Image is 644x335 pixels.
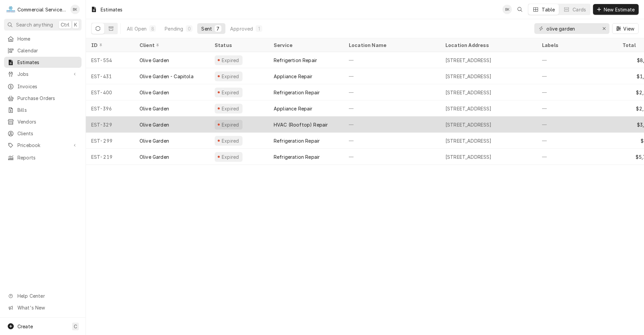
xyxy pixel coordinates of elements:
[86,68,134,84] div: EST-431
[140,73,194,80] div: Olive Garden - Capitola
[74,323,77,330] span: C
[274,153,320,160] div: Refrigeration Repair
[140,89,169,96] div: Olive Garden
[274,42,337,49] div: Service
[602,6,636,13] span: New Estimate
[17,142,68,149] span: Pricebook
[86,52,134,68] div: EST-554
[343,52,440,68] div: —
[274,89,320,96] div: Refrigeration Repair
[86,133,134,149] div: EST-299
[4,45,82,56] a: Calendar
[221,89,240,96] div: Expired
[17,118,78,125] span: Vendors
[140,121,169,128] div: Olive Garden
[445,137,492,144] div: [STREET_ADDRESS]
[445,42,530,49] div: Location Address
[140,137,169,144] div: Olive Garden
[4,302,82,313] a: Go to What's New
[537,68,617,84] div: —
[4,57,82,68] a: Estimates
[515,4,525,15] button: Open search
[86,116,134,133] div: EST-329
[445,73,492,80] div: [STREET_ADDRESS]
[86,149,134,165] div: EST-219
[537,149,617,165] div: —
[216,25,220,32] div: 7
[4,116,82,127] a: Vendors
[165,25,183,32] div: Pending
[230,25,253,32] div: Approved
[221,105,240,112] div: Expired
[140,105,169,112] div: Olive Garden
[349,42,433,49] div: Location Name
[70,5,80,14] div: Brian Key's Avatar
[4,93,82,104] a: Purchase Orders
[445,89,492,96] div: [STREET_ADDRESS]
[17,35,78,42] span: Home
[4,128,82,139] a: Clients
[445,105,492,112] div: [STREET_ADDRESS]
[274,73,313,80] div: Appliance Repair
[274,121,328,128] div: HVAC (Rooftop) Repair
[17,95,78,102] span: Purchase Orders
[4,68,82,80] a: Go to Jobs
[537,52,617,68] div: —
[4,104,82,115] a: Bills
[573,6,586,13] div: Cards
[221,57,240,64] div: Expired
[17,106,78,113] span: Bills
[274,137,320,144] div: Refrigeration Repair
[6,5,15,14] div: C
[274,57,317,64] div: Refrigertion Repair
[257,25,261,32] div: 1
[274,105,313,112] div: Appliance Repair
[17,292,77,299] span: Help Center
[537,84,617,100] div: —
[151,25,155,32] div: 8
[542,42,612,49] div: Labels
[542,6,555,13] div: Table
[187,25,191,32] div: 0
[4,152,82,163] a: Reports
[86,100,134,116] div: EST-396
[622,25,636,32] span: View
[17,154,78,161] span: Reports
[593,4,639,15] button: New Estimate
[221,153,240,160] div: Expired
[4,140,82,151] a: Go to Pricebook
[445,57,492,64] div: [STREET_ADDRESS]
[70,5,80,14] div: BK
[502,5,512,14] div: Brian Key's Avatar
[221,137,240,144] div: Expired
[17,130,78,137] span: Clients
[221,121,240,128] div: Expired
[343,84,440,100] div: —
[546,23,597,34] input: Keyword search
[221,73,240,80] div: Expired
[16,21,53,28] span: Search anything
[445,121,492,128] div: [STREET_ADDRESS]
[343,68,440,84] div: —
[343,100,440,116] div: —
[537,100,617,116] div: —
[612,23,639,34] button: View
[74,21,77,28] span: K
[17,47,78,54] span: Calendar
[17,59,78,66] span: Estimates
[445,153,492,160] div: [STREET_ADDRESS]
[6,5,15,14] div: Commercial Service Co.'s Avatar
[17,324,33,329] span: Create
[502,5,512,14] div: BK
[4,81,82,92] a: Invoices
[17,304,77,311] span: What's New
[201,25,212,32] div: Sent
[4,290,82,301] a: Go to Help Center
[86,84,134,100] div: EST-400
[140,42,203,49] div: Client
[127,25,147,32] div: All Open
[537,116,617,133] div: —
[4,33,82,44] a: Home
[4,19,82,31] button: Search anythingCtrlK
[140,57,169,64] div: Olive Garden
